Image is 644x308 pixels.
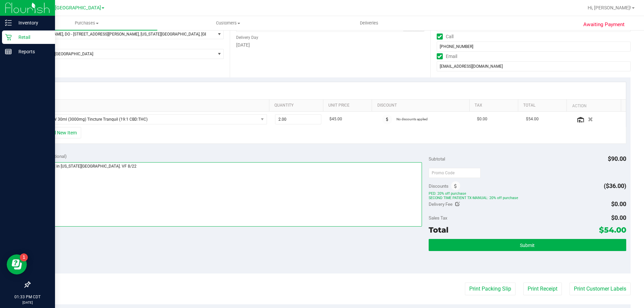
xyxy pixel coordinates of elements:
label: Email [437,52,457,61]
a: Discount [377,103,467,108]
span: Deliveries [351,20,387,26]
span: $90.00 [608,155,626,162]
span: select [215,49,223,59]
inline-svg: Reports [5,48,12,55]
p: 01:33 PM CDT [3,294,52,300]
iframe: Resource center [7,254,27,274]
span: select [215,29,223,39]
div: [DATE] [236,42,424,49]
input: 2.00 [275,115,321,124]
input: Format: (999) 999-9999 [437,42,631,52]
button: Print Receipt [523,283,562,295]
span: No discounts applied [396,117,428,121]
button: + Add New Item [40,127,81,138]
a: Deliveries [299,16,440,30]
label: Call [437,32,453,42]
span: Awaiting Payment [583,21,625,28]
span: TX Austin [GEOGRAPHIC_DATA] [33,5,101,11]
span: , [GEOGRAPHIC_DATA] [200,32,240,37]
span: NO DATA FOUND [39,114,267,124]
label: Delivery Day [236,35,258,41]
a: SKU [40,103,267,108]
span: TX Austin [GEOGRAPHIC_DATA] [30,49,215,59]
span: $45.00 [329,116,342,122]
span: Hi, [PERSON_NAME]! [588,5,631,10]
span: [PERSON_NAME], DO - [STREET_ADDRESS][PERSON_NAME] [33,32,139,37]
span: $0.00 [611,200,626,207]
span: Discounts [429,180,448,192]
p: Reports [12,48,52,56]
span: $54.00 [526,116,539,122]
iframe: Resource center unread badge [20,253,28,261]
i: Edit Delivery Fee [455,202,460,206]
span: Submit [520,243,535,248]
span: PED: 20% off purchase [429,191,626,196]
span: ($36.00) [604,182,626,189]
span: Sales Tax [429,215,447,221]
span: TX SW 30ml (3000mg) Tincture Tranquil (19:1 CBD:THC) [39,115,258,124]
span: $0.00 [477,116,487,122]
span: Purchases [16,20,157,26]
button: Print Customer Labels [570,283,631,295]
p: Retail [12,33,52,41]
button: Submit [429,239,626,251]
span: , [US_STATE][GEOGRAPHIC_DATA] [139,32,200,37]
a: Tax [475,103,516,108]
button: Print Packing Slip [465,283,516,295]
a: Purchases [16,16,157,30]
a: Total [523,103,564,108]
a: Unit Price [328,103,369,108]
inline-svg: Retail [5,34,12,41]
span: $0.00 [611,214,626,221]
a: Customers [157,16,299,30]
span: Total [429,225,448,235]
p: [DATE] [3,300,52,305]
p: Inventory [12,19,52,27]
span: Customers [158,20,298,26]
inline-svg: Inventory [5,19,12,26]
a: Quantity [274,103,321,108]
span: SECOND TIME PATIENT TX-MANUAL: 20% off purchase [429,196,626,200]
input: Promo Code [429,168,481,178]
span: Subtotal [429,156,445,162]
span: Delivery Fee [429,201,452,207]
th: Action [567,100,621,112]
span: $54.00 [599,225,626,235]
